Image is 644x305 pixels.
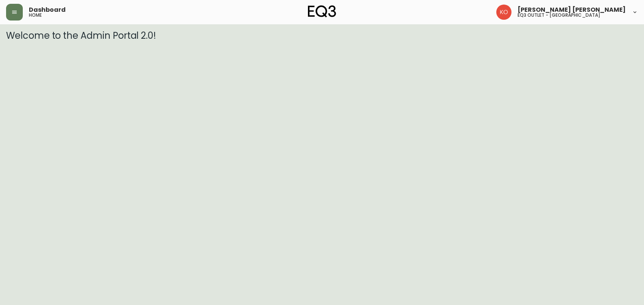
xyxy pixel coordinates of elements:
[6,30,638,41] h3: Welcome to the Admin Portal 2.0!
[29,7,66,13] span: Dashboard
[29,13,42,17] h5: home
[518,13,600,17] h5: eq3 outlet - [GEOGRAPHIC_DATA]
[496,5,511,20] img: 9beb5e5239b23ed26e0d832b1b8f6f2a
[308,5,336,17] img: logo
[518,7,626,13] span: [PERSON_NAME] [PERSON_NAME]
